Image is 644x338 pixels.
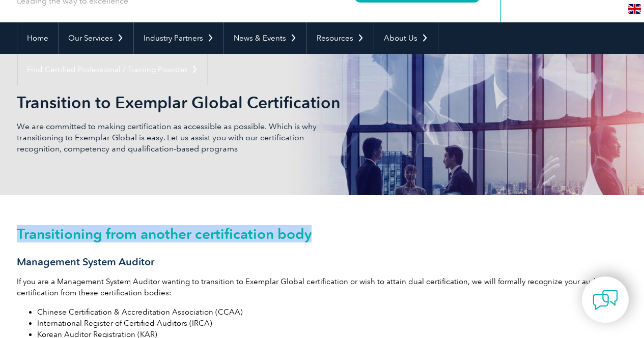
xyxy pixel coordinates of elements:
li: Chinese Certification & Accreditation Association (CCAA) [37,306,628,318]
li: International Register of Certified Auditors (IRCA) [37,318,628,329]
p: We are committed to making certification as accessible as possible. Which is why transitioning to... [17,121,322,155]
a: News & Events [224,22,306,54]
h3: Management System Auditor [17,256,628,268]
a: Find Certified Professional / Training Provider [17,54,208,85]
img: en [628,4,641,14]
a: Industry Partners [134,22,223,54]
a: About Us [374,22,438,54]
h2: Transitioning from another certification body [17,226,628,242]
a: Our Services [59,22,133,54]
a: Home [17,22,58,54]
p: If you are a Management System Auditor wanting to transition to Exemplar Global certification or ... [17,276,628,298]
a: Resources [307,22,374,54]
img: contact-chat.png [593,287,618,313]
h2: Transition to Exemplar Global Certification [17,95,444,111]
